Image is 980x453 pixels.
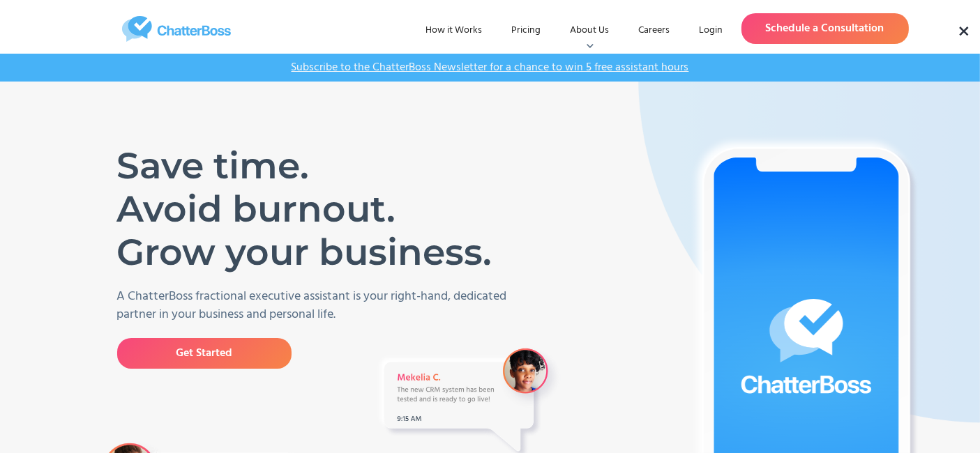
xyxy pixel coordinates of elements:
[117,288,525,324] p: A ChatterBoss fractional executive assistant is your right-hand, dedicated partner in your busine...
[501,18,552,43] a: Pricing
[693,63,972,392] iframe: Drift Widget Chat Window
[559,18,621,43] div: About Us
[688,18,734,43] a: Login
[415,18,494,43] a: How it Works
[910,383,963,436] iframe: Drift Widget Chat Controller
[117,338,292,369] a: Get Started
[117,144,504,274] h1: Save time. Avoid burnout. Grow your business.
[571,24,610,38] div: About Us
[628,18,681,43] a: Careers
[72,16,281,42] a: home
[741,13,909,44] a: Schedule a Consultation
[285,61,696,75] a: Subscribe to the ChatterBoss Newsletter for a chance to win 5 free assistant hours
